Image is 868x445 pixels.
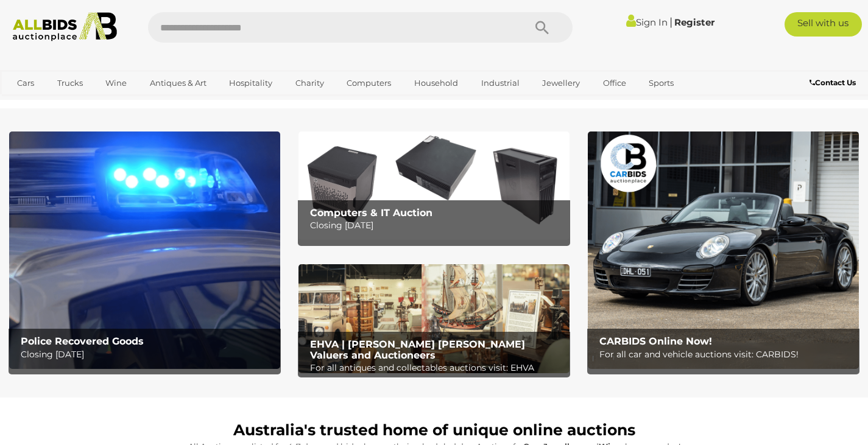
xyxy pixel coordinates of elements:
[49,73,91,93] a: Trucks
[310,218,564,233] p: Closing [DATE]
[406,73,466,93] a: Household
[9,131,280,369] img: Police Recovered Goods
[288,73,332,93] a: Charity
[641,73,682,93] a: Sports
[512,12,573,43] button: Search
[310,360,564,376] p: For all antiques and collectables auctions visit: EHVA
[339,73,399,93] a: Computers
[626,16,668,28] a: Sign In
[9,93,111,113] a: [GEOGRAPHIC_DATA]
[810,76,859,89] a: Contact Us
[599,347,853,362] p: For all car and vehicle auctions visit: CARBIDS!
[473,73,528,93] a: Industrial
[674,16,715,28] a: Register
[21,347,275,362] p: Closing [DATE]
[595,73,634,93] a: Office
[15,422,853,439] h1: Australia's trusted home of unique online auctions
[669,15,672,29] span: |
[785,12,863,37] a: Sell with us
[9,131,280,369] a: Police Recovered Goods Police Recovered Goods Closing [DATE]
[310,207,432,219] b: Computers & IT Auction
[534,73,588,93] a: Jewellery
[298,264,570,373] a: EHVA | Evans Hastings Valuers and Auctioneers EHVA | [PERSON_NAME] [PERSON_NAME] Valuers and Auct...
[298,131,570,240] img: Computers & IT Auction
[810,78,856,87] b: Contact Us
[21,335,144,347] b: Police Recovered Goods
[142,73,214,93] a: Antiques & Art
[221,73,280,93] a: Hospitality
[588,131,859,369] img: CARBIDS Online Now!
[599,335,712,347] b: CARBIDS Online Now!
[9,73,42,93] a: Cars
[97,73,135,93] a: Wine
[310,338,525,361] b: EHVA | [PERSON_NAME] [PERSON_NAME] Valuers and Auctioneers
[298,131,570,240] a: Computers & IT Auction Computers & IT Auction Closing [DATE]
[7,12,123,41] img: Allbids.com.au
[298,264,570,373] img: EHVA | Evans Hastings Valuers and Auctioneers
[588,131,859,369] a: CARBIDS Online Now! CARBIDS Online Now! For all car and vehicle auctions visit: CARBIDS!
